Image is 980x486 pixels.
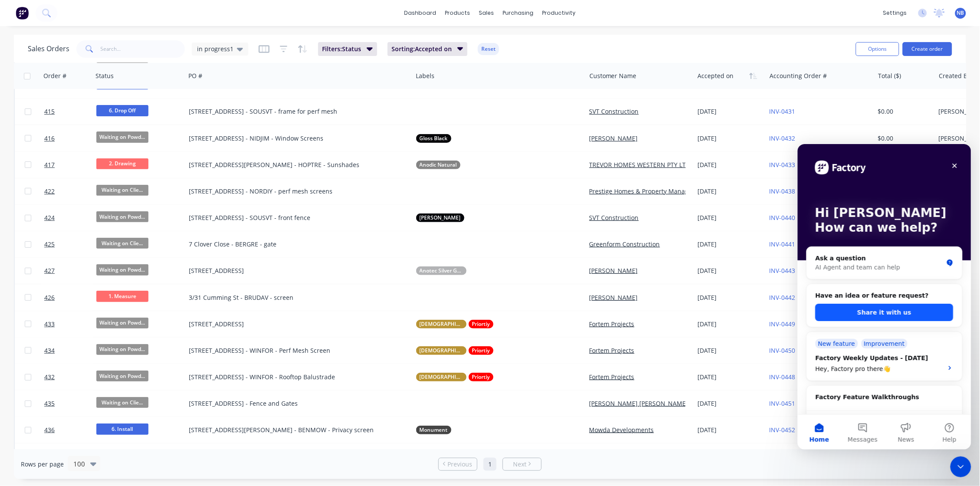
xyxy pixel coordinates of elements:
[770,187,796,195] a: INV-0438
[96,131,148,142] span: Waiting on Powd...
[770,373,796,381] a: INV-0448
[96,318,148,328] span: Waiting on Powd...
[770,266,796,275] a: INV-0443
[878,72,901,80] div: Total ($)
[878,107,929,116] div: $0.00
[44,364,96,390] a: 432
[416,373,493,381] button: [DEMOGRAPHIC_DATA]Priortiy
[95,72,114,80] div: Status
[21,460,64,469] span: Rows per page
[416,346,493,355] button: [DEMOGRAPHIC_DATA]Priortiy
[189,240,398,249] div: 7 Clover Close - BERGRE - gate
[322,45,362,53] span: Filters: Status
[420,426,448,434] span: Monument
[416,161,460,169] button: Anodic Natural
[448,460,473,469] span: Previous
[420,373,463,381] span: [DEMOGRAPHIC_DATA]
[43,72,66,80] div: Order #
[472,346,490,355] span: Priortiy
[698,72,734,80] div: Accepted on
[189,426,398,434] div: [STREET_ADDRESS][PERSON_NAME] - BENMOW - Privacy screen
[44,240,55,249] span: 425
[589,107,639,115] a: SVT Construction
[44,285,96,311] a: 426
[44,152,96,178] a: 417
[318,42,377,56] button: Filters:Status
[589,320,635,328] a: Fortem Projects
[472,320,490,328] span: Priortiy
[770,72,827,80] div: Accounting Order #
[96,185,148,196] span: Waiting on Clie...
[101,40,185,58] input: Search...
[44,391,96,417] a: 435
[189,161,398,169] div: [STREET_ADDRESS][PERSON_NAME] - HOPTRE - Sunshades
[589,373,635,381] a: Fortem Projects
[189,213,398,222] div: [STREET_ADDRESS] - SOUSVT - front fence
[439,460,477,469] a: Previous page
[96,105,148,116] span: 6. Drop Off
[697,425,763,436] div: [DATE]
[697,159,763,170] div: [DATE]
[878,134,929,143] div: $0.00
[189,107,398,116] div: [STREET_ADDRESS] - SOUSVT - frame for perf mesh
[44,205,96,231] a: 424
[856,42,899,56] button: Options
[420,266,463,275] span: Anotec Silver Grey Matt
[44,426,55,434] span: 436
[513,460,526,469] span: Next
[957,9,964,17] span: NB
[416,213,464,222] button: [PERSON_NAME]
[697,372,763,383] div: [DATE]
[770,161,796,169] a: INV-0433
[44,99,96,125] a: 415
[420,134,448,143] span: Gloss Black
[770,399,796,407] a: INV-0451
[44,266,55,275] span: 427
[96,397,148,408] span: Waiting on Clie...
[44,311,96,337] a: 433
[475,7,499,20] div: sales
[950,456,971,477] iframe: Intercom live chat
[472,373,490,381] span: Priortiy
[44,161,55,169] span: 417
[697,239,763,250] div: [DATE]
[189,373,398,381] div: [STREET_ADDRESS] - WINFOR - Rooftop Balustrade
[770,320,796,328] a: INV-0449
[44,178,96,204] a: 422
[538,7,580,20] div: productivity
[697,319,763,329] div: [DATE]
[44,320,55,328] span: 433
[589,266,638,275] a: [PERSON_NAME]
[770,293,796,302] a: INV-0442
[420,320,463,328] span: [DEMOGRAPHIC_DATA]
[483,458,497,471] a: Page 1 is your current page
[44,258,96,284] a: 427
[388,42,468,56] button: Sorting:Accepted on
[589,134,638,142] a: [PERSON_NAME]
[197,44,233,53] span: in progress1
[435,458,545,471] ul: Pagination
[589,213,639,222] a: SVT Construction
[44,293,55,302] span: 426
[400,7,441,20] a: dashboard
[499,7,538,20] div: purchasing
[416,320,493,328] button: [DEMOGRAPHIC_DATA]Priortiy
[420,346,463,355] span: [DEMOGRAPHIC_DATA]
[44,134,55,143] span: 416
[96,371,148,381] span: Waiting on Powd...
[44,125,96,151] a: 416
